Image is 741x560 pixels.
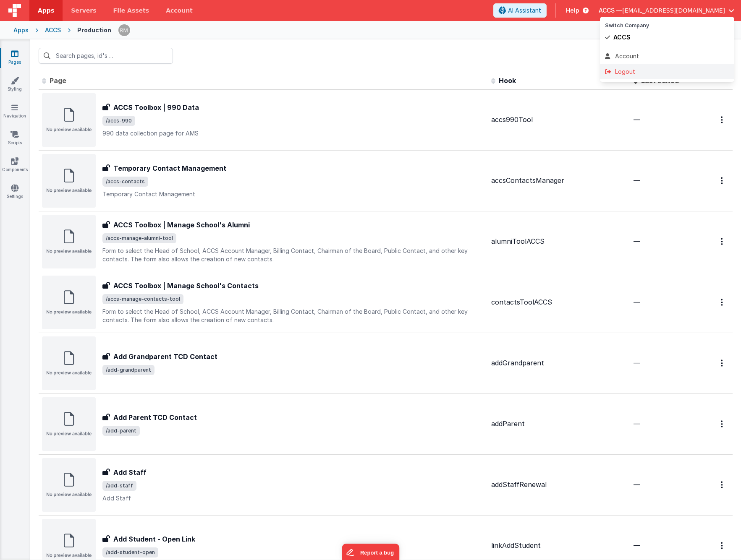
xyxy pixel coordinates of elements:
h5: Switch Company [605,23,729,28]
div: Options [600,17,734,82]
div: Logout [605,68,729,76]
div: Account [605,52,729,60]
span: ACCS [613,33,631,42]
